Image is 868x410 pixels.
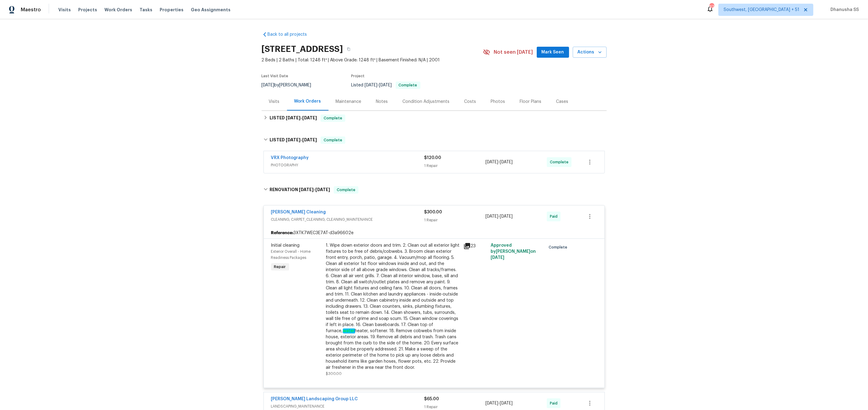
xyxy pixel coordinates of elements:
[326,242,460,371] div: 1. Wipe down exterior doors and trim. 2. Clean out all exterior light fixtures to be free of debr...
[336,99,361,105] div: Maintenance
[78,7,97,13] span: Projects
[500,214,513,219] span: [DATE]
[299,187,330,192] span: -
[270,136,317,144] h6: LISTED
[104,7,132,13] span: Work Orders
[550,400,560,406] span: Paid
[365,83,392,87] span: -
[485,214,498,219] span: [DATE]
[491,243,536,260] span: Approved by [PERSON_NAME] on
[542,49,564,56] span: Mark Seen
[556,99,568,105] div: Cases
[485,213,513,220] span: -
[424,397,439,401] span: $65.00
[828,7,859,13] span: Dhanusha SS
[271,230,294,236] b: Reference:
[343,328,355,333] em: water
[710,4,714,10] div: 674
[271,397,358,401] a: [PERSON_NAME] Landscaping Group LLC
[262,46,343,52] h2: [STREET_ADDRESS]
[262,74,289,78] span: Last Visit Date
[262,180,607,200] div: RENOVATION [DATE]-[DATE]Complete
[424,163,486,169] div: 1 Repair
[403,99,450,105] div: Condition Adjustments
[271,250,311,259] span: Exterior Overall - Home Readiness Packages
[271,156,309,160] a: VRX Photography
[520,99,542,105] div: Floor Plans
[302,116,317,120] span: [DATE]
[160,7,183,13] span: Properties
[264,227,605,238] div: 3XTK7WEC3E7AT-d3a96602e
[550,213,560,220] span: Paid
[262,31,320,38] a: Back to all projects
[262,57,483,63] span: 2 Beds | 2 Baths | Total: 1248 ft² | Above Grade: 1248 ft² | Basement Finished: N/A | 2001
[21,7,41,13] span: Maestro
[485,401,498,405] span: [DATE]
[351,74,365,78] span: Project
[351,83,420,87] span: Listed
[549,244,570,250] span: Complete
[491,256,504,260] span: [DATE]
[573,47,607,58] button: Actions
[321,137,345,143] span: Complete
[286,138,300,142] span: [DATE]
[191,7,231,13] span: Geo Assignments
[376,99,388,105] div: Notes
[262,111,607,125] div: LISTED [DATE]-[DATE]Complete
[537,47,569,58] button: Mark Seen
[424,156,441,160] span: $120.00
[424,404,486,410] div: 1 Repair
[491,99,505,105] div: Photos
[500,160,513,164] span: [DATE]
[286,116,300,120] span: [DATE]
[271,243,300,248] span: Initial cleaning
[424,217,486,223] div: 1 Repair
[269,99,280,105] div: Visits
[464,99,476,105] div: Costs
[550,159,571,165] span: Complete
[494,49,533,55] span: Not seen [DATE]
[271,403,424,409] span: LANDSCAPING_MAINTENANCE
[58,7,71,13] span: Visits
[485,160,498,164] span: [DATE]
[365,83,378,87] span: [DATE]
[500,401,513,405] span: [DATE]
[326,372,342,376] span: $300.00
[302,138,317,142] span: [DATE]
[140,8,152,12] span: Tasks
[262,82,319,89] div: by [PERSON_NAME]
[424,210,442,214] span: $300.00
[299,187,314,192] span: [DATE]
[271,210,326,214] a: [PERSON_NAME] Cleaning
[271,216,424,223] span: CLEANING, CARPET_CLEANING, CLEANING_MAINTENANCE
[485,159,513,165] span: -
[463,242,487,250] div: 23
[578,49,602,56] span: Actions
[271,162,424,168] span: PHOTOGRAPHY
[379,83,392,87] span: [DATE]
[262,83,274,87] span: [DATE]
[272,264,289,270] span: Repair
[343,44,354,55] button: Copy Address
[485,400,513,406] span: -
[294,98,321,104] div: Work Orders
[262,130,607,150] div: LISTED [DATE]-[DATE]Complete
[286,138,317,142] span: -
[396,83,420,87] span: Complete
[321,115,345,121] span: Complete
[270,186,330,194] h6: RENOVATION
[334,187,358,193] span: Complete
[315,187,330,192] span: [DATE]
[286,116,317,120] span: -
[724,7,799,13] span: Southwest, [GEOGRAPHIC_DATA] + 51
[270,114,317,122] h6: LISTED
